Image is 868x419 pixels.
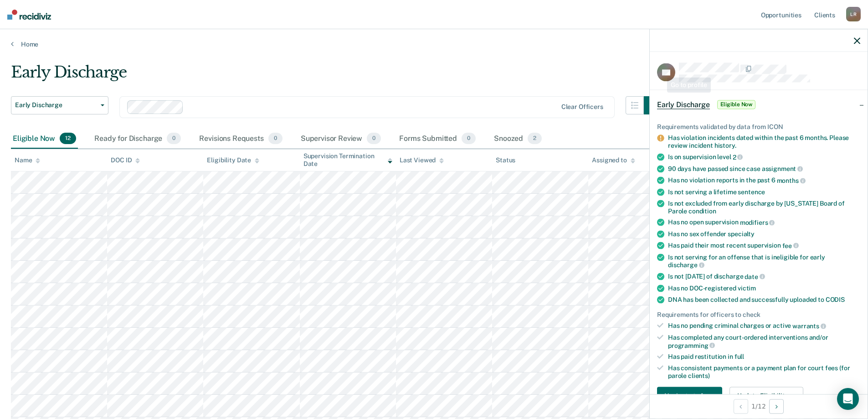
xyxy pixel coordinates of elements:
[668,261,704,269] span: discharge
[733,153,743,160] span: 2
[668,353,860,361] div: Has paid restitution in
[734,399,748,414] button: Previous Opportunity
[462,133,476,145] span: 0
[728,230,755,238] span: specialty
[167,133,181,145] span: 0
[397,129,478,149] div: Forms Submitted
[668,134,860,150] div: Has violation incidents dated within the past 6 months. Please review incident history.
[738,284,756,291] span: victim
[668,253,860,269] div: Is not serving for an offense that is ineligible for early
[668,176,860,185] div: Has no violation reports in the past 6
[11,63,662,89] div: Early Discharge
[668,199,860,215] div: Is not excluded from early discharge by [US_STATE] Board of Parole
[668,295,860,303] div: DNA has been collected and successfully uploaded to
[92,129,183,149] div: Ready for Discharge
[15,101,97,109] span: Early Discharge
[197,129,284,149] div: Revisions Requests
[11,40,857,48] a: Home
[400,156,444,164] div: Last Viewed
[734,353,744,360] span: full
[303,152,392,168] div: Supervision Termination Date
[729,387,803,405] button: Update Eligibility
[668,322,860,330] div: Has no pending criminal charges or active
[740,219,775,226] span: modifiers
[688,372,710,379] span: clients)
[657,387,726,405] a: Navigate to form
[762,165,803,172] span: assignment
[367,133,381,145] span: 0
[668,364,860,380] div: Has consistent payments or a payment plan for court fees (for parole
[15,156,40,164] div: Name
[837,388,859,410] div: Open Intercom Messenger
[668,284,860,292] div: Has no DOC-registered
[657,310,860,318] div: Requirements for officers to check
[207,156,259,164] div: Eligibility Date
[777,177,806,184] span: months
[561,103,603,111] div: Clear officers
[668,188,860,196] div: Is not serving a lifetime
[717,100,756,109] span: Eligible Now
[668,341,715,349] span: programming
[657,387,722,405] button: Navigate to form
[738,188,765,195] span: sentence
[668,218,860,227] div: Has no open supervision
[769,399,784,414] button: Next Opportunity
[650,394,868,418] div: 1 / 12
[668,242,860,250] div: Has paid their most recent supervision
[688,207,716,214] span: condition
[111,156,140,164] div: DOC ID
[60,133,76,145] span: 12
[657,123,860,130] div: Requirements validated by data from ICON
[11,129,78,149] div: Eligible Now
[668,153,860,161] div: Is on supervision level
[826,295,845,303] span: CODIS
[650,90,868,119] div: Early DischargeEligible Now
[268,133,282,145] span: 0
[745,273,765,280] span: date
[7,10,51,20] img: Recidiviz
[657,100,710,109] span: Early Discharge
[782,242,799,249] span: fee
[492,129,544,149] div: Snoozed
[528,133,542,145] span: 2
[668,334,860,349] div: Has completed any court-ordered interventions and/or
[668,273,860,281] div: Is not [DATE] of discharge
[792,322,826,330] span: warrants
[592,156,635,164] div: Assigned to
[299,129,383,149] div: Supervisor Review
[668,165,860,173] div: 90 days have passed since case
[496,156,515,164] div: Status
[668,230,860,238] div: Has no sex offender
[846,7,861,21] div: L R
